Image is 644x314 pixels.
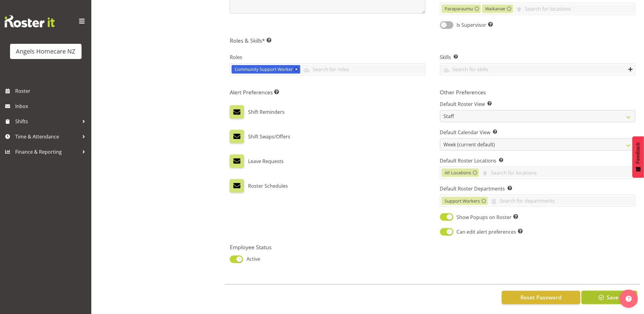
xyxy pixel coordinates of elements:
[15,102,88,111] span: Inbox
[513,4,635,14] input: Search for locations
[445,169,471,176] span: All Locations
[607,294,618,302] span: Save
[453,21,493,29] span: Is Supervisor
[235,66,293,73] span: Community Support Worker
[16,47,75,56] div: Angels Homecare NZ
[5,15,55,27] img: Rosterit website logo
[445,198,480,204] span: Support Workers
[440,65,635,74] input: Search for skills
[15,132,79,141] span: Time & Attendance
[243,256,260,263] span: Active
[248,179,288,193] label: Roster Schedules
[440,100,635,108] label: Default Roster View
[582,291,637,304] button: Save
[300,65,425,74] input: Search for roles
[632,136,644,178] button: Feedback - Show survey
[15,147,79,156] span: Finance & Reporting
[453,228,523,235] span: Can edit alert preferences
[488,196,635,206] input: Search for departments
[230,54,425,61] label: Roles
[485,5,506,12] span: Waikanae
[248,105,285,119] label: Shift Reminders
[230,89,425,96] h5: Alert Preferences
[502,291,580,304] button: Reset Password
[453,214,518,221] span: Show Popups on Roster
[15,86,88,96] span: Roster
[440,185,635,192] label: Default Roster Departments
[626,296,632,302] img: help-xxl-2.png
[440,89,635,96] h5: Other Preferences
[230,244,429,251] h5: Employee Status
[230,37,635,44] h5: Roles & Skills*
[445,5,473,12] span: Paraparaumu
[440,157,635,164] label: Default Roster Locations
[635,142,641,164] span: Feedback
[15,117,79,126] span: Shifts
[248,155,284,168] label: Leave Requests
[440,54,635,61] label: Skills
[479,168,635,177] input: Search for locations
[520,294,562,302] span: Reset Password
[248,130,291,143] label: Shift Swaps/Offers
[440,129,635,136] label: Default Calendar View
